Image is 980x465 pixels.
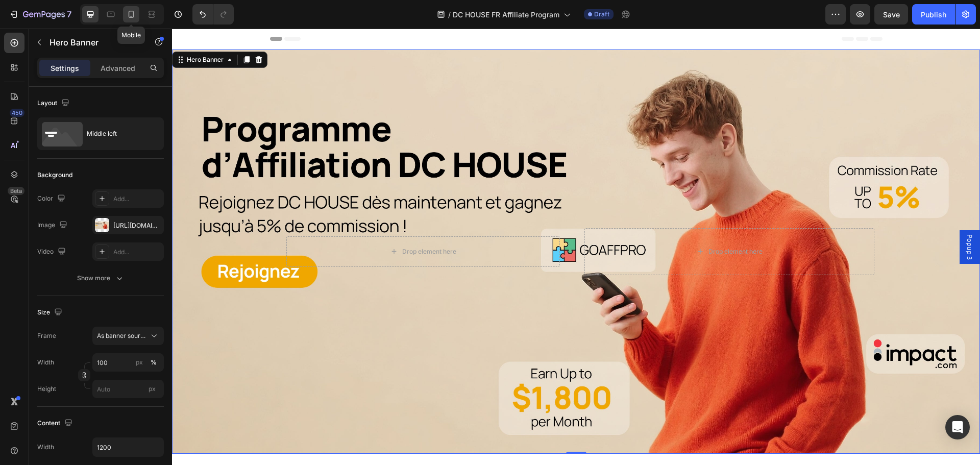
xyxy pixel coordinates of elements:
div: Size [37,306,64,320]
div: Video [37,245,68,259]
div: Content [37,417,75,430]
div: Undo/Redo [192,4,234,25]
div: px [136,358,143,367]
div: Drop element here [230,219,284,227]
div: Hero Banner [13,27,54,36]
div: Add... [113,194,161,204]
label: Height [37,384,56,394]
iframe: Design area [172,29,980,465]
button: % [133,356,145,369]
button: As banner source [92,327,164,345]
div: Background [37,170,72,180]
input: Auto [93,438,163,456]
label: Frame [37,331,56,340]
div: Show more [77,273,125,283]
span: px [149,385,156,393]
div: Middle left [87,122,149,145]
label: Width [37,358,54,367]
div: Color [37,192,67,206]
p: Hero Banner [50,36,136,48]
p: Settings [51,63,79,74]
div: Publish [921,9,946,20]
span: Popup 3 [793,206,803,231]
div: Image [37,218,69,232]
p: 7 [67,8,71,20]
div: [URL][DOMAIN_NAME] [113,221,161,230]
span: DC HOUSE FR Affiliate Program [453,9,559,20]
input: px% [92,353,164,372]
div: Width [37,443,54,452]
span: / [448,9,451,20]
button: Save [874,4,908,25]
button: Show more [37,269,164,287]
button: Publish [912,4,955,25]
p: Advanced [101,63,135,74]
button: 7 [4,4,76,25]
span: Save [883,10,900,19]
button: px [148,356,160,369]
div: Drop element here [536,219,591,227]
div: Beta [8,187,24,195]
div: 450 [10,109,24,117]
span: Draft [594,10,609,19]
span: As banner source [97,331,147,340]
input: px [92,380,164,398]
div: Open Intercom Messenger [945,415,970,439]
div: Add... [113,248,161,257]
div: Layout [37,96,71,110]
div: % [151,358,157,367]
